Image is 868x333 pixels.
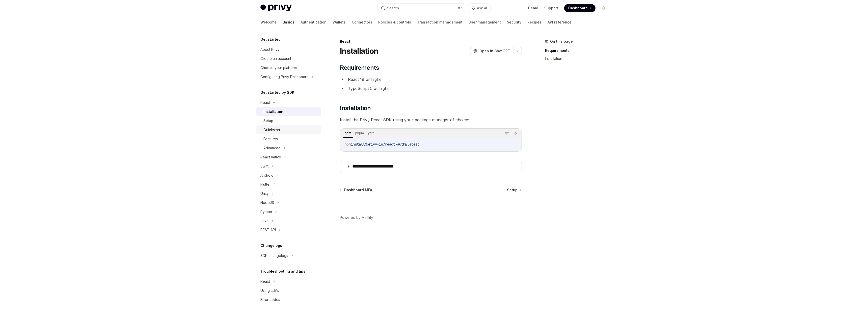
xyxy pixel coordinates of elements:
a: Welcome [260,16,277,28]
button: Open in ChatGPT [470,47,513,55]
div: Setup [263,118,273,124]
a: Setup [256,116,321,125]
a: About Privy [256,45,321,54]
div: Search... [387,5,401,11]
a: Choose your platform [256,63,321,72]
a: User management [469,16,501,28]
span: install [351,142,365,147]
button: Copy the contents from the code block [504,130,510,137]
h5: Changelogs [260,243,282,249]
div: REST API [260,227,276,233]
div: Configuring Privy Dashboard [260,74,309,80]
button: Ask AI [512,130,519,137]
div: Features [263,136,278,142]
div: Advanced [263,145,281,151]
a: Transaction management [417,16,463,28]
a: Quickstart [256,125,321,134]
div: SDK changelogs [260,253,288,259]
span: @privy-io/react-auth@latest [365,142,419,147]
a: Error codes [256,295,321,304]
div: Installation [263,109,283,115]
div: Error codes [260,297,280,303]
img: light logo [260,5,292,12]
a: Support [544,6,558,11]
h5: Get started by SDK [260,89,294,96]
a: Policies & controls [378,16,411,28]
div: React [260,278,270,284]
div: React [340,39,522,44]
span: Dashboard [568,6,588,11]
a: Installation [545,55,612,63]
div: React [260,100,270,106]
a: Requirements [545,46,612,55]
div: Java [260,218,268,224]
a: Features [256,134,321,144]
span: Install the Privy React SDK using your package manager of choice: [340,116,522,123]
div: Android [260,172,274,178]
h5: Troubleshooting and tips [260,268,305,274]
li: React 18 or higher [340,76,522,83]
li: TypeScript 5 or higher [340,85,522,92]
h1: Installation [340,46,378,56]
div: Using LLMs [260,288,279,294]
div: Swift [260,163,268,169]
a: API reference [548,16,572,28]
span: Requirements [340,64,379,72]
div: Choose your platform [260,65,297,71]
button: Toggle dark mode [600,4,608,12]
button: Ask AI [468,4,491,13]
a: Create an account [256,54,321,63]
div: Create an account [260,56,291,62]
span: ⌘ K [457,6,463,10]
h5: Get started [260,36,281,42]
div: yarn [366,130,376,136]
div: Quickstart [263,127,280,133]
a: Wallets [333,16,346,28]
a: Recipes [527,16,541,28]
a: Authentication [301,16,327,28]
a: Dashboard [564,4,595,12]
button: Search...⌘K [377,4,466,13]
div: Python [260,209,272,215]
a: Setup [507,187,521,193]
a: Basics [283,16,294,28]
span: Setup [507,187,518,193]
a: Using LLMs [256,286,321,295]
span: Open in ChatGPT [479,49,510,54]
a: Security [507,16,521,28]
span: npm [345,142,351,147]
div: Unity [260,191,269,197]
div: NodeJS [260,200,274,206]
a: Dashboard MFA [340,187,372,193]
span: Installation [340,104,371,112]
span: On this page [550,38,573,44]
a: Demo [528,6,538,11]
span: Dashboard MFA [344,187,372,193]
div: React native [260,154,281,160]
div: Flutter [260,181,271,187]
span: Ask AI [477,6,487,11]
a: Connectors [352,16,372,28]
a: Powered by Mintlify [340,215,373,220]
div: npm [343,130,353,136]
div: pnpm [354,130,365,136]
div: About Privy [260,46,280,53]
a: Installation [256,107,321,116]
